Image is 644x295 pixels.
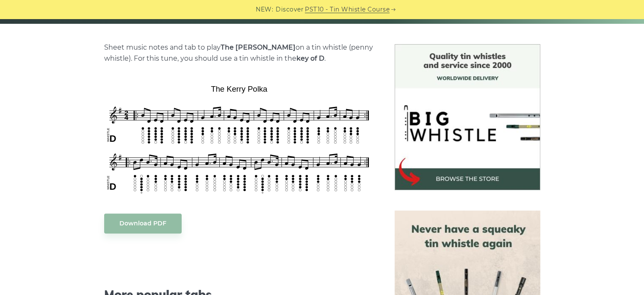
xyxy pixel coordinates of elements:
strong: The [PERSON_NAME] [221,43,296,51]
span: NEW: [256,5,273,14]
strong: key of D [296,54,324,62]
p: Sheet music notes and tab to play on a tin whistle (penny whistle). For this tune, you should use... [104,42,374,64]
span: Discover [276,5,304,14]
a: PST10 - Tin Whistle Course [305,5,390,14]
img: The Kerry Polka Tin Whistle Tab & Sheet Music [104,81,374,196]
img: BigWhistle Tin Whistle Store [395,44,540,190]
a: Download PDF [104,214,182,233]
